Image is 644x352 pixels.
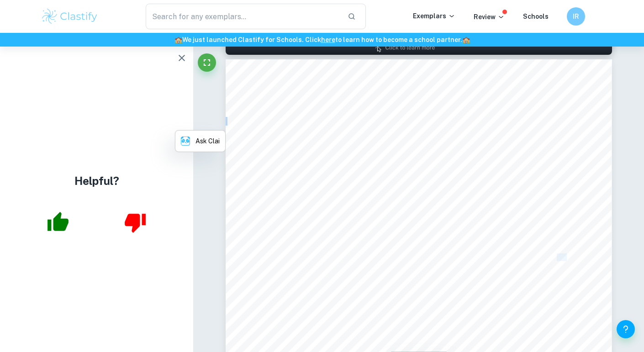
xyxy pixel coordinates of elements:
[2,35,642,45] h6: We just launched Clastify for Schools. Click to learn how to become a school partner.
[571,11,581,21] h6: IR
[290,239,385,246] span: Bibliography (Alphabetised)
[290,148,340,156] span: Contents Page
[557,208,565,215] span: 13
[557,223,565,231] span: 16
[290,223,329,231] span: Conclusion
[561,148,565,156] span: 2
[195,136,220,146] p: Ask Clai
[567,7,585,26] button: IR
[321,36,335,43] a: here
[305,194,441,201] span: Danmei, Resistance and Post-structuralism
[561,163,565,171] span: 3
[523,13,549,20] a: Schools
[198,53,216,72] button: Fullscreen
[174,36,182,43] span: 🏫
[41,7,99,26] img: Clastify logo
[413,11,455,21] p: Exemplars
[561,194,565,201] span: 4
[557,239,565,246] span: 17
[175,131,225,152] button: Ask Clai
[378,179,380,186] span: )
[305,208,435,215] span: Censorship Affecting Danmei Adaptations
[146,4,340,29] input: Search for any exemplars...
[363,179,378,186] span: 耽美
[272,121,336,130] span: Contents Page
[74,173,119,189] h4: Helpful?
[617,320,635,338] button: Help and Feedback
[181,137,190,146] img: clai.png
[561,179,565,186] span: 3
[557,254,565,261] span: 20
[474,12,505,22] p: Review
[462,36,470,43] span: 🏫
[290,254,331,261] span: Appendices
[305,179,397,186] span: What is [PERSON_NAME]? (
[290,163,332,171] span: Introduction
